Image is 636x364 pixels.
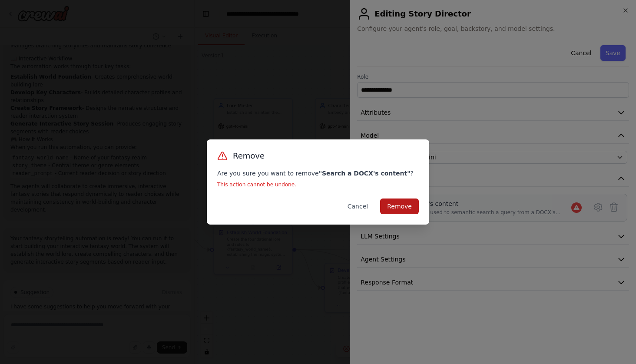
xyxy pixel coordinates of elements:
[233,150,265,162] h3: Remove
[217,181,419,188] p: This action cannot be undone.
[380,199,419,214] button: Remove
[217,169,419,178] p: Are you sure you want to remove ?
[319,170,411,177] strong: " Search a DOCX's content "
[341,199,375,214] button: Cancel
